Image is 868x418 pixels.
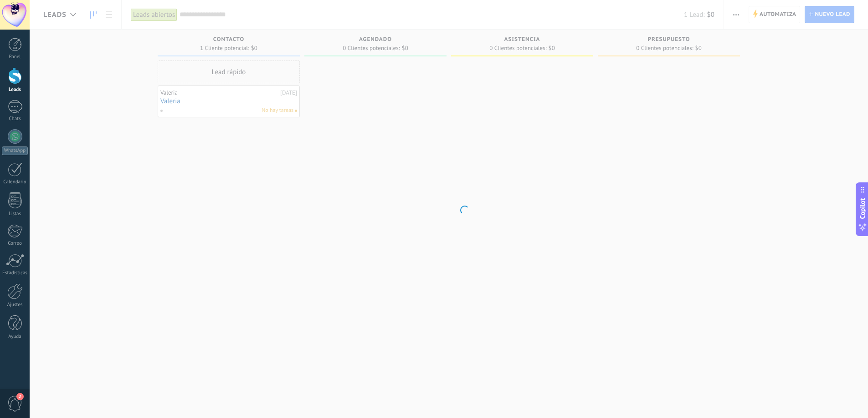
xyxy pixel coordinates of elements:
div: Leads [2,87,28,93]
div: Panel [2,54,28,60]
div: WhatsApp [2,146,28,155]
span: Copilot [858,198,867,219]
div: Ajustes [2,302,28,308]
div: Estadísticas [2,270,28,276]
div: Correo [2,241,28,247]
div: Ayuda [2,334,28,340]
div: Listas [2,211,28,217]
div: Calendario [2,179,28,185]
div: Chats [2,116,28,122]
span: 2 [16,393,24,400]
